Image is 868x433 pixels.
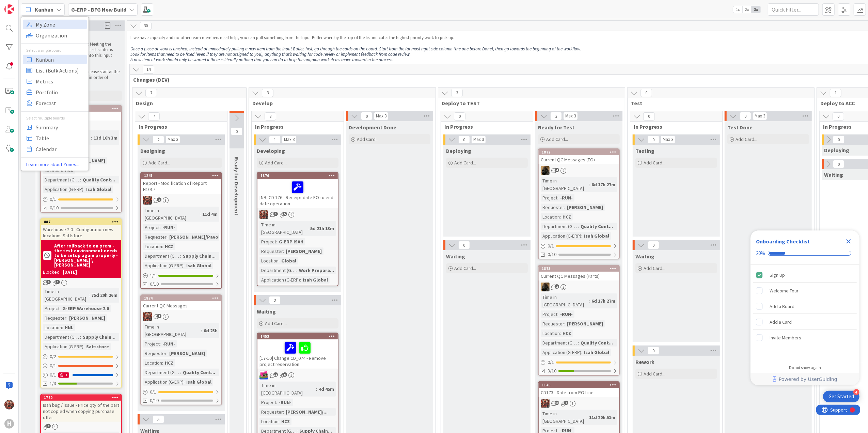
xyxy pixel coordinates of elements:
span: 6 [46,280,51,284]
div: 5d 21h 13m [309,225,336,232]
div: 1146 [539,382,619,388]
a: Kanban [23,54,87,64]
span: : [91,134,92,142]
span: : [307,225,309,232]
div: Time in [GEOGRAPHIC_DATA] [259,382,316,397]
span: : [201,327,202,334]
div: Department (G-ERP) [541,223,578,230]
div: 6d 17h 27m [590,297,617,305]
span: 1/3 [50,380,56,387]
div: HCZ [163,243,175,250]
span: : [586,414,587,421]
span: : [160,340,161,348]
div: Add a Card is incomplete. [753,315,857,330]
div: Time in [GEOGRAPHIC_DATA] [541,293,589,308]
div: Project [143,340,160,348]
div: 1874Current QC Messages [141,295,221,310]
div: ND [539,283,619,291]
span: : [180,369,181,376]
div: Add a Board [770,302,794,310]
span: Add Card... [736,136,757,142]
span: Add Card... [454,265,476,271]
span: Add Card... [644,371,665,377]
div: Add a Board is incomplete. [753,299,857,314]
span: 2 [564,401,568,405]
div: Application (G-ERP) [143,262,184,269]
div: Application (G-ERP) [143,378,184,386]
div: Add a Card [770,318,792,326]
div: 887Warehouse 2.0 - Configuration new locations Sattstore [41,219,121,240]
span: 30 [140,22,152,30]
div: 11d 20h 51m [587,414,617,421]
span: : [300,276,301,284]
div: 1/1 [141,271,221,280]
div: HCZ [163,359,175,367]
span: : [557,310,558,318]
span: : [578,339,579,347]
span: Add Card... [148,160,170,166]
div: 1146CD173 - Date from PO Line [539,382,619,397]
div: Project [541,194,557,202]
div: Welcome Tour [770,287,799,295]
span: Add Card... [357,136,379,142]
div: Supply Chain... [81,333,117,341]
span: Metrics [36,76,85,86]
span: 0/10 [150,280,159,288]
div: Department (G-ERP) [259,267,296,274]
div: 20% [756,250,765,256]
div: Sign Up [770,271,785,279]
span: : [184,378,185,386]
div: 1780 [41,395,121,401]
img: JK [143,312,152,321]
div: Project [541,310,557,318]
span: : [162,243,163,250]
span: : [80,333,81,341]
div: Sattstore [84,343,111,350]
div: 1780 [44,395,121,400]
div: CD173 - Date from PO Line [539,388,619,397]
span: : [316,385,317,393]
div: Department (G-ERP) [143,369,180,376]
span: : [276,399,277,406]
span: Calendar [36,144,85,154]
span: : [589,297,590,305]
div: 1872 [542,150,619,155]
div: JK [257,210,338,219]
span: 3x [752,6,761,13]
span: : [279,257,280,264]
div: Quality Cont... [181,369,217,376]
a: 1876[NB] CD 176 - Receipt date EO to end date operationJKTime in [GEOGRAPHIC_DATA]:5d 21h 13mProj... [257,172,338,286]
div: JK [257,371,338,380]
div: Location [541,213,560,221]
img: Visit kanbanzone.com [4,4,14,14]
span: 4 [555,168,559,172]
input: Quick Filter... [768,3,819,16]
span: Add Card... [644,265,665,271]
div: 1873 [539,266,619,272]
span: : [564,320,565,327]
a: Calendar [23,144,87,154]
div: [PERSON_NAME] [565,320,605,327]
span: : [283,408,284,416]
div: JK [141,312,221,321]
span: Table [36,133,85,143]
span: : [167,350,168,357]
div: 1876[NB] CD 176 - Receipt date EO to end date operation [257,173,338,208]
div: 1780Isah bug / issue - Price qty of the part not copied when copying purchase offer [41,395,121,422]
span: 3 [56,280,60,284]
div: 1873 [542,266,619,271]
div: Global [280,257,298,264]
div: 6d 17h 27m [590,181,617,188]
span: : [200,210,201,218]
div: [PERSON_NAME]/... [284,408,329,416]
div: 0/11 [41,371,121,379]
div: JK [141,196,221,205]
b: G-ERP - BFG New Build [71,6,126,13]
div: Requester [143,233,167,241]
div: Time in [GEOGRAPHIC_DATA] [143,323,201,338]
a: Learn more about Zones... [21,161,89,168]
div: 1146 [542,383,619,387]
div: [NB] CD 176 - Receipt date EO to end date operation [257,179,338,208]
div: Open Get Started checklist, remaining modules: 4 [823,391,859,402]
span: 5 [283,372,287,377]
